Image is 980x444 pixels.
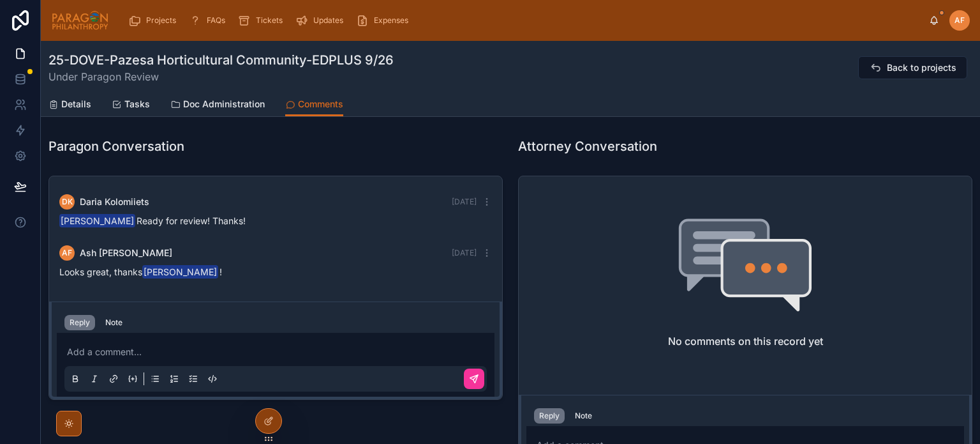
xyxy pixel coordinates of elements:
span: [DATE] [452,248,477,257]
span: Back to projects [887,61,956,74]
span: Tasks [124,98,150,111]
span: Doc Administration [183,98,265,111]
h2: No comments on this record yet [668,333,823,349]
span: Tickets [256,15,283,26]
h1: Attorney Conversation [518,137,657,155]
span: Comments [298,98,343,111]
div: scrollable content [119,6,929,34]
button: Reply [534,408,565,424]
div: Note [105,318,122,328]
a: Tasks [112,93,150,118]
a: Updates [292,9,352,32]
span: Ready for review! Thanks! [59,215,246,226]
span: FAQs [207,15,225,26]
div: Note [575,411,592,421]
button: Back to projects [858,56,967,79]
span: Under Paragon Review [48,69,394,84]
span: [PERSON_NAME] [142,265,218,279]
span: [DATE] [452,197,477,206]
h1: 25-DOVE-Pazesa Horticultural Community-EDPLUS 9/26 [48,51,394,69]
h1: Paragon Conversation [48,137,184,155]
span: [PERSON_NAME] [59,214,135,227]
span: DK [62,197,73,207]
span: Details [61,98,91,111]
a: FAQs [185,9,234,32]
a: Projects [124,9,185,32]
span: AF [954,15,965,26]
span: Expenses [374,15,408,26]
button: Note [570,408,597,424]
a: Expenses [352,9,417,32]
a: Doc Administration [170,93,265,118]
span: Looks great, thanks ! [59,266,222,277]
a: Details [48,93,91,118]
a: Comments [285,93,343,117]
button: Reply [64,315,95,330]
button: Note [100,315,128,330]
span: Projects [146,15,176,26]
span: AF [62,248,72,258]
span: Updates [313,15,343,26]
img: App logo [51,10,109,31]
span: Ash [PERSON_NAME] [80,247,172,259]
span: Daria Kolomiiets [80,195,149,208]
a: Tickets [234,9,292,32]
